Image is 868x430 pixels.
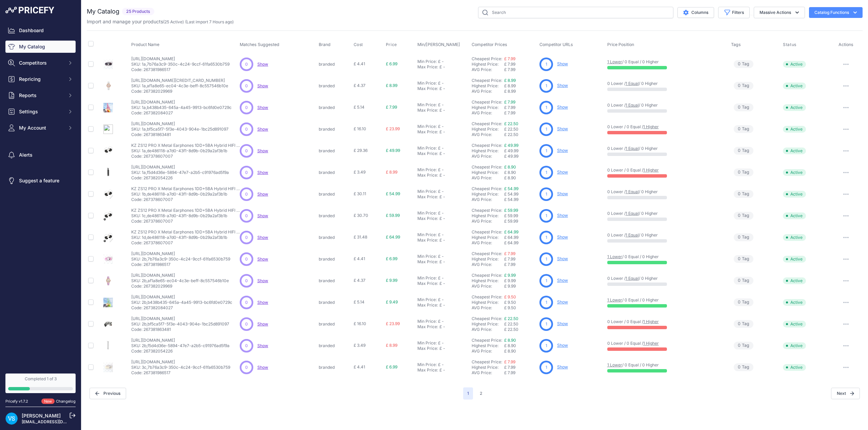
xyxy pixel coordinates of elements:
p: SKU: 1a,af1a8e65-ec04-4c3e-beff-8c557546b10e [131,83,228,89]
p: branded [319,170,351,175]
div: Highest Price: [472,191,504,197]
span: Matches Suggested [240,42,279,47]
a: Show [257,170,268,175]
div: £ [439,108,442,113]
a: Show [557,148,568,153]
a: £ 9.50 [504,294,516,299]
span: £ 22.50 [504,127,518,132]
a: £ 8.90 [504,164,516,169]
div: £ [439,173,442,178]
a: Show [557,234,568,240]
span: Active [783,104,806,111]
a: Show [257,127,268,132]
span: Active [783,61,806,68]
div: - [442,151,445,156]
a: 25 Active [164,19,182,24]
button: Status [783,42,798,47]
span: Status [783,42,796,47]
span: 25 Products [122,8,154,16]
span: Tag [734,60,753,68]
span: 0 [245,191,248,197]
span: £ 16.10 [354,126,366,131]
p: [URL][DOMAIN_NAME] [131,121,229,127]
a: Show [557,364,568,369]
span: 0 [245,126,248,132]
a: 1 Lower [607,297,622,302]
a: 1 Higher [643,124,659,129]
p: 0 Lower / / 0 Higher [607,81,725,86]
a: Show [257,62,268,67]
button: Repricing [5,73,76,85]
span: 1 [546,61,547,67]
div: Max Price: [417,64,438,70]
a: Changelog [56,399,76,404]
span: 0 [245,148,248,154]
p: Code: 267381986517 [131,67,230,72]
span: £ 30.11 [354,191,366,196]
p: Code: 267382054226 [131,175,229,181]
div: Min Price: [417,102,437,108]
a: £ 8.99 [504,78,516,83]
a: 1 Lower [607,59,622,64]
a: Show [257,235,268,240]
p: SKU: 1a,b438b435-645a-4a45-9913-bc6fd0e0729c [131,105,232,110]
span: 1 [546,169,547,176]
p: 0 Lower / / 0 Higher [607,189,725,195]
a: Cheapest Price: [472,121,502,126]
a: Cheapest Price: [472,164,502,169]
button: Cost [354,42,364,47]
a: 1 Equal [626,276,639,281]
span: Price [386,42,397,47]
span: 1 [546,148,547,154]
div: - [440,167,444,173]
a: [PERSON_NAME] [22,413,61,418]
p: [URL][DOMAIN_NAME] [131,164,229,170]
span: My Account [19,125,63,131]
span: Reports [19,92,63,99]
a: 1 Lower [607,254,622,259]
div: £ 7.99 [504,110,537,116]
span: Tag [734,168,753,176]
p: Code: 267381863481 [131,132,229,137]
span: Competitor Prices [472,42,507,47]
div: £ 8.99 [504,89,537,94]
a: Show [257,365,268,370]
div: £ [438,210,440,216]
p: SKU: 1a,7b76a3c9-350c-4c24-9ccf-61fa6530b759 [131,62,230,67]
span: Tag [734,125,753,133]
a: £ 49.99 [504,143,518,148]
div: Highest Price: [472,170,504,175]
a: Cheapest Price: [472,251,502,256]
a: Show [257,213,268,218]
div: Min Price: [417,189,437,194]
div: £ 54.99 [504,197,537,202]
p: branded [319,127,351,132]
p: SKU: 1a,bf5ca5f7-5f3e-4043-904e-1bc25d891097 [131,127,229,132]
a: Cheapest Price: [472,294,502,299]
span: £ 49.99 [386,148,400,153]
div: £ [439,151,442,156]
span: Active [783,148,806,154]
div: AVG Price: [472,154,504,159]
span: Active [783,126,806,133]
a: Cheapest Price: [472,273,502,278]
a: Show [257,256,268,262]
a: Cheapest Price: [472,78,502,83]
span: £ 8.99 [504,83,516,88]
div: Min Price: [417,210,437,216]
a: Show [557,126,568,131]
span: 0 [738,169,741,176]
span: £ 3.49 [354,169,366,175]
div: Completed 1 of 3 [8,376,73,382]
p: [URL][DOMAIN_NAME] [131,56,230,62]
p: [URL][DOMAIN_NAME] [131,99,232,105]
a: Cheapest Price: [472,56,502,61]
div: Highest Price: [472,127,504,132]
a: Show [557,169,568,175]
div: AVG Price: [472,132,504,137]
button: Competitors [5,57,76,69]
button: Next [831,388,860,399]
div: AVG Price: [472,89,504,94]
span: ( ) [163,19,184,24]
